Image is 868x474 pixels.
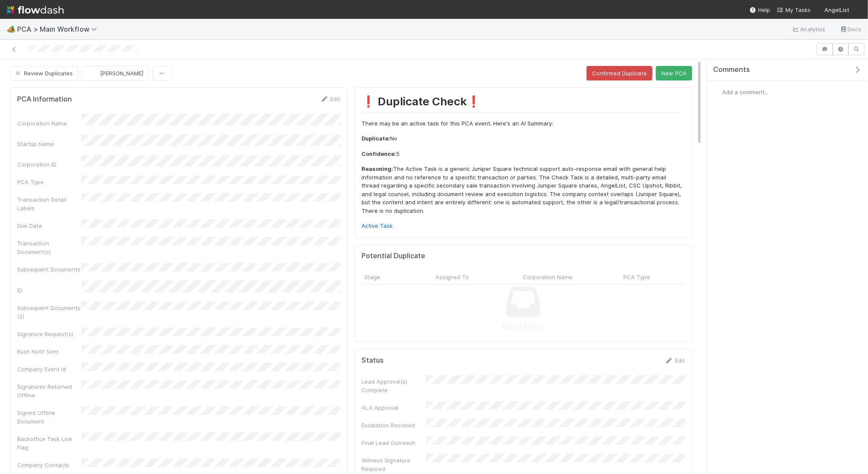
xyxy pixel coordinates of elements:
div: Signature Request(s) [17,330,81,338]
p: No [362,134,685,143]
p: 5 [362,150,685,158]
div: Transaction Document(s) [17,239,81,256]
a: Active Task [362,222,393,229]
div: ID [17,286,81,295]
div: Startup Name [17,140,81,148]
strong: Confidence: [362,150,397,157]
div: ALA Approval [362,403,426,412]
div: Company Contacts [17,461,81,469]
div: Help [750,6,770,14]
div: Witness Signature Required [362,456,426,473]
p: The Active Task is a generic Juniper Square technical support auto-response email with general he... [362,165,685,215]
div: Final Lead Outreach [362,438,426,447]
a: My Tasks [777,6,811,14]
p: There may be an active task for this PCA event. Here's an AI Summary: [362,119,685,128]
div: Lead Approval(s) Complete [362,377,426,394]
strong: Reasoning: [362,165,394,172]
a: Docs [839,24,861,34]
span: Corporation Name [523,273,573,281]
span: Comments [713,66,750,74]
h5: Status [362,356,384,365]
img: avatar_09723091-72f1-4609-a252-562f76d82c66.png [89,69,98,78]
span: Stage [364,273,380,281]
img: logo-inverted-e16ddd16eac7371096b0.svg [7,3,64,17]
img: avatar_f32b584b-9fa7-42e4-bca2-ac5b6bf32423.png [853,6,861,15]
span: Review Duplicates [14,70,73,77]
span: Assigned To [435,273,469,281]
a: Edit [320,95,341,102]
button: New PCA [656,66,692,80]
button: Review Duplicates [10,66,78,80]
div: Rush Notif Sent [17,347,81,356]
span: PCA Type [624,273,650,281]
img: avatar_f32b584b-9fa7-42e4-bca2-ac5b6bf32423.png [714,88,722,96]
h1: ❗ Duplicate Check❗️ [362,95,685,112]
h5: PCA Information [17,95,72,104]
div: Corporation Name [17,119,81,128]
span: AngelList [824,6,849,13]
div: Subsequent Documents (2) [17,304,81,321]
div: Transaction Detail Labels [17,195,81,212]
span: My Tasks [777,6,811,13]
div: Subsequent Documents [17,265,81,274]
span: Add a comment... [722,89,768,95]
a: Analytics [792,24,826,34]
span: PCA > Main Workflow [17,25,101,33]
div: Signed Offline Document [17,408,81,426]
div: Corporation ID [17,160,81,169]
div: Due Date [17,221,81,230]
span: 🏕️ [7,25,15,33]
button: Confirmed Duplicate [587,66,652,80]
a: Edit [665,357,685,364]
div: Backoffice Task Link Flag [17,435,81,452]
h5: Potential Duplicate [362,252,426,260]
div: Signatures Returned Offline [17,382,81,399]
div: PCA Type [17,178,81,186]
strong: Duplicate: [362,135,391,142]
div: Company Event Id [17,365,81,373]
div: Escalation Resolved [362,421,426,429]
span: [PERSON_NAME] [100,70,143,77]
button: [PERSON_NAME] [82,66,149,80]
span: No tasks [502,319,545,335]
